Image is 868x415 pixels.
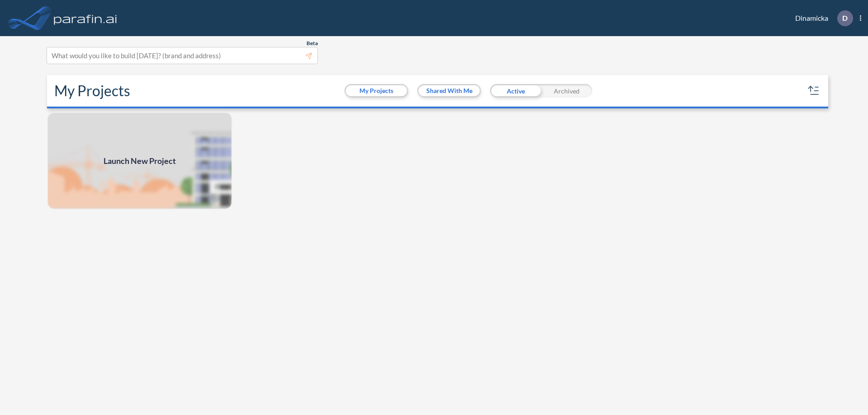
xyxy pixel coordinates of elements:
[490,84,541,98] div: Active
[47,112,232,210] a: Launch New Project
[842,14,848,22] p: D
[307,40,318,47] span: Beta
[782,10,861,26] div: Dinamicka
[52,9,119,27] img: logo
[419,85,480,96] button: Shared With Me
[807,84,821,98] button: sort
[541,84,592,98] div: Archived
[346,85,407,96] button: My Projects
[104,155,176,167] span: Launch New Project
[54,82,130,99] h2: My Projects
[47,112,232,210] img: add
